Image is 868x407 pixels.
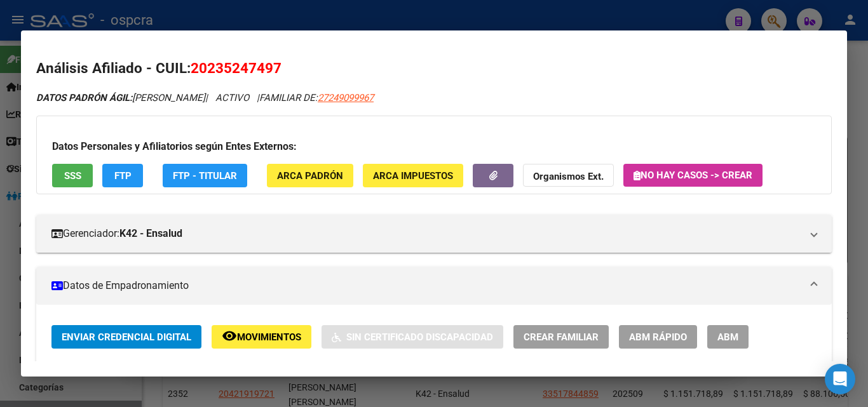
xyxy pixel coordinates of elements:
strong: Organismos Ext. [533,171,604,182]
button: Enviar Credencial Digital [51,325,201,349]
span: ABM [717,331,738,343]
button: FTP - Titular [163,164,247,187]
span: SSS [64,170,81,182]
button: ARCA Padrón [267,164,353,187]
button: Sin Certificado Discapacidad [322,325,503,349]
span: [PERSON_NAME] [36,92,205,103]
button: No hay casos -> Crear [623,164,763,187]
button: FTP [102,164,143,187]
span: FTP [114,170,132,182]
div: Open Intercom Messenger [825,364,855,394]
strong: DATOS PADRÓN ÁGIL: [36,92,132,103]
span: No hay casos -> Crear [634,170,752,181]
span: Enviar Credencial Digital [62,331,191,343]
button: ABM [707,325,749,349]
mat-expansion-panel-header: Datos de Empadronamiento [36,267,832,305]
mat-expansion-panel-header: Gerenciador:K42 - Ensalud [36,215,832,253]
span: Sin Certificado Discapacidad [346,331,493,343]
h3: Datos Personales y Afiliatorios según Entes Externos: [52,139,816,154]
mat-panel-title: Gerenciador: [51,226,801,241]
button: SSS [52,164,93,187]
span: ARCA Impuestos [373,170,453,182]
button: ABM Rápido [619,325,697,349]
span: ABM Rápido [629,331,687,343]
i: | ACTIVO | [36,92,374,103]
mat-icon: remove_red_eye [222,328,237,344]
span: FTP - Titular [173,170,237,182]
span: Crear Familiar [524,331,599,343]
strong: K42 - Ensalud [119,226,182,241]
button: Crear Familiar [513,325,609,349]
button: ARCA Impuestos [363,164,463,187]
span: FAMILIAR DE: [259,92,374,103]
span: 20235247497 [191,60,281,76]
button: Movimientos [212,325,311,349]
span: 27249099967 [318,92,374,103]
span: Movimientos [237,331,301,343]
button: Organismos Ext. [523,164,614,187]
h2: Análisis Afiliado - CUIL: [36,58,832,79]
mat-panel-title: Datos de Empadronamiento [51,278,801,293]
span: ARCA Padrón [277,170,343,182]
